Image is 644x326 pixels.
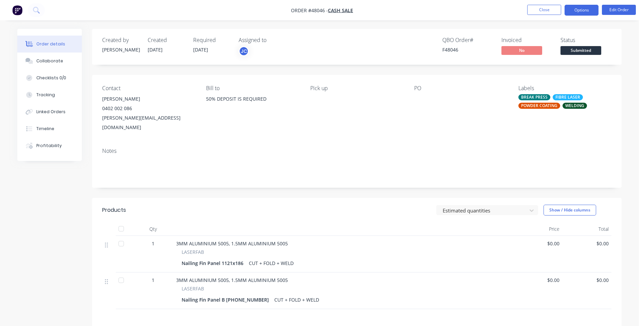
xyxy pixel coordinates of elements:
[518,103,560,109] div: POWDER COATING
[182,248,204,256] span: LASERFAB
[102,104,195,113] div: 0402 002 086
[17,69,82,86] button: Checklists 0/0
[193,37,231,43] div: Required
[516,277,559,284] span: $0.00
[36,143,62,149] div: Profitability
[102,37,140,43] div: Created by
[206,85,299,91] div: Bill to
[17,137,82,154] button: Profitability
[102,46,140,53] div: [PERSON_NAME]
[102,94,195,104] div: [PERSON_NAME]
[328,7,353,14] a: CASH SALE
[102,85,195,91] div: Contact
[518,94,550,100] div: BREAK PRESS
[36,109,66,115] div: Linked Orders
[102,113,195,132] div: [PERSON_NAME][EMAIL_ADDRESS][DOMAIN_NAME]
[310,85,403,91] div: Pick up
[272,295,322,305] div: CUT + FOLD + WELD
[133,222,173,236] div: Qty
[102,206,126,214] div: Products
[152,277,154,284] span: 1
[102,148,611,154] div: Notes
[17,53,82,69] button: Collaborate
[565,240,609,247] span: $0.00
[17,86,82,103] button: Tracking
[206,94,299,116] div: 50% DEPOSIT IS REQUIRED
[565,277,609,284] span: $0.00
[12,5,22,15] img: Factory
[148,46,163,53] span: [DATE]
[501,37,552,43] div: Invoiced
[17,120,82,137] button: Timeline
[565,5,599,16] button: Options
[602,5,636,15] button: Edit Order
[176,277,288,283] span: 3MM ALUMINIUM 5005, 1.5MM ALUMINIUM 5005
[527,5,561,15] button: Close
[17,36,82,53] button: Order details
[36,58,63,64] div: Collaborate
[193,46,208,53] span: [DATE]
[182,285,204,292] span: LASERFAB
[239,46,249,56] button: JC
[206,94,299,104] div: 50% DEPOSIT IS REQUIRED
[176,240,288,247] span: 3MM ALUMINIUM 5005, 1.5MM ALUMINIUM 5005
[560,46,601,55] span: Submitted
[246,258,296,268] div: CUT + FOLD + WELD
[291,7,328,14] span: Order #48046 -
[152,240,154,247] span: 1
[36,126,54,132] div: Timeline
[36,92,55,98] div: Tracking
[513,222,562,236] div: Price
[518,85,611,91] div: Labels
[182,258,246,268] div: Nailing Fin Panel 1121x186
[414,85,507,91] div: PO
[148,37,185,43] div: Created
[560,37,611,43] div: Status
[442,46,493,53] div: F48046
[239,37,307,43] div: Assigned to
[563,103,587,109] div: WELDING
[36,41,65,47] div: Order details
[102,94,195,132] div: [PERSON_NAME]0402 002 086[PERSON_NAME][EMAIL_ADDRESS][DOMAIN_NAME]
[501,46,542,55] span: No
[562,222,611,236] div: Total
[442,37,493,43] div: QBO Order #
[17,103,82,120] button: Linked Orders
[182,295,272,305] div: Nailing Fin Panel B [PHONE_NUMBER]
[553,94,583,100] div: FIBRE LASER
[36,75,66,81] div: Checklists 0/0
[544,205,596,216] button: Show / Hide columns
[516,240,559,247] span: $0.00
[560,46,601,56] button: Submitted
